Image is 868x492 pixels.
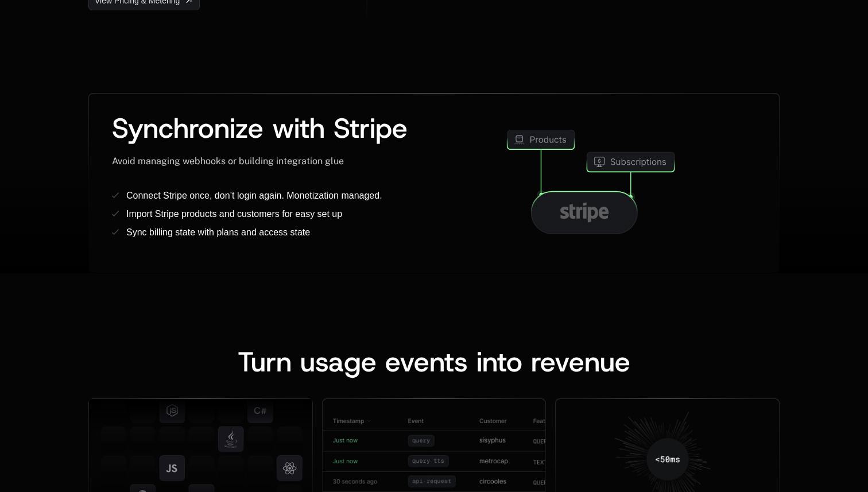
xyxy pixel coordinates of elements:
[126,209,342,219] span: Import Stripe products and customers for easy set up
[238,343,630,380] span: Turn usage events into revenue
[126,191,382,200] span: Connect Stripe once, don’t login again. Monetization managed.
[112,110,408,146] span: Synchronize with Stripe
[126,227,310,237] span: Sync billing state with plans and access state
[112,156,344,166] span: Avoid managing webhooks or building integration glue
